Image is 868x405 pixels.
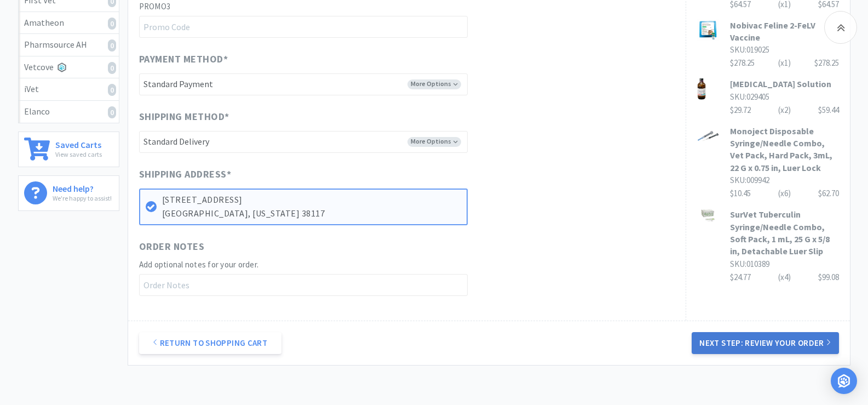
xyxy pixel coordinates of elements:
input: Order Notes [139,274,468,296]
i: 0 [108,106,116,118]
a: Pharmsource AH0 [19,34,119,56]
span: SKU: 009942 [730,175,769,185]
p: [GEOGRAPHIC_DATA], [US_STATE] 38117 [162,207,461,221]
div: iVet [24,82,113,96]
img: a6bf6207eb3e40b5a4d8add1b762330f_196121.png [697,78,706,100]
span: Payment Method * [139,52,228,67]
div: $62.70 [818,187,839,200]
img: 626be5e6032c44c38d2b1548f293c254_27837.png [697,208,719,224]
h6: Need help? [53,181,112,193]
h3: Monoject Disposable Syringe/Needle Combo, Vet Pack, Hard Pack, 3mL, 22 G x 0.75 in, Luer Lock [730,125,839,174]
div: $29.72 [730,104,839,117]
button: Next Step: Review Your Order [692,332,838,354]
div: $24.77 [730,271,839,284]
h3: [MEDICAL_DATA] Solution [730,78,839,90]
span: Add optional notes for your order. [139,259,259,270]
span: SKU: 010389 [730,259,769,269]
div: $10.45 [730,187,839,200]
h3: Nobivac Feline 2-FeLV Vaccine [730,19,839,44]
i: 0 [108,62,116,74]
img: 0a89de1f7cbc421bb4cf03822651b684_29401.png [697,19,719,41]
div: (x 1 ) [778,56,791,70]
h3: SurVet Tuberculin Syringe/Needle Combo, Soft Pack, 1 mL, 25 G x 5/8 in, Detachable Luer Slip [730,208,839,258]
span: Shipping Method * [139,109,229,125]
div: $278.25 [730,56,839,70]
div: (x 2 ) [778,104,791,117]
a: Elanco0 [19,101,119,123]
div: Open Intercom Messenger [831,368,857,394]
span: SKU: 029405 [730,92,769,102]
div: Vetcove [24,60,113,75]
span: Order Notes [139,239,205,255]
div: Elanco [24,105,113,119]
a: Saved CartsView saved carts [18,132,119,167]
p: We're happy to assist! [53,193,112,203]
div: Pharmsource AH [24,38,113,52]
div: $278.25 [814,56,839,70]
i: 0 [108,84,116,96]
input: Promo Code [139,16,468,38]
a: iVet0 [19,78,119,101]
p: View saved carts [55,149,102,159]
div: Amatheon [24,16,113,30]
h6: Saved Carts [55,138,102,149]
div: $59.44 [818,104,839,117]
p: [STREET_ADDRESS] [162,193,461,207]
div: $99.08 [818,271,839,284]
a: Amatheon0 [19,12,119,35]
span: SKU: 019025 [730,44,769,55]
a: Return to Shopping Cart [139,332,281,354]
i: 0 [108,39,116,52]
img: da6956767185411290796ba4673c3670_20457.png [697,125,719,147]
i: 0 [108,18,116,30]
a: Vetcove0 [19,56,119,79]
span: Shipping Address * [139,167,232,182]
div: (x 6 ) [778,187,791,200]
div: (x 4 ) [778,271,791,284]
